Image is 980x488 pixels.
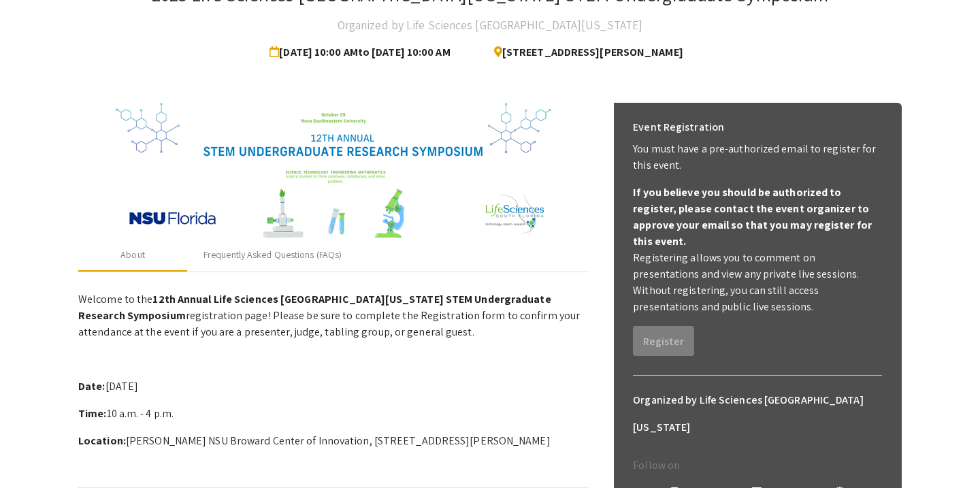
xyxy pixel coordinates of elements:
button: Register [633,326,694,356]
img: 32153a09-f8cb-4114-bf27-cfb6bc84fc69.png [116,103,551,239]
h4: Organized by Life Sciences [GEOGRAPHIC_DATA][US_STATE] [338,12,642,39]
h6: Event Registration [633,114,724,141]
h6: Organized by Life Sciences [GEOGRAPHIC_DATA][US_STATE] [633,387,882,441]
p: 10 a.m. - 4 p.m. [78,406,589,422]
strong: Time: [78,406,107,421]
iframe: Chat [10,427,58,478]
span: [STREET_ADDRESS][PERSON_NAME] [483,39,683,66]
p: Registering allows you to comment on presentations and view any private live sessions. Without re... [633,250,882,315]
div: About [120,248,145,262]
p: Follow on [633,457,882,474]
p: [PERSON_NAME] NSU Broward Center of Innovation, [STREET_ADDRESS][PERSON_NAME] [78,433,589,449]
p: [DATE] [78,378,589,395]
div: Frequently Asked Questions (FAQs) [203,248,342,262]
b: If you believe you should be authorized to register, please contact the event organizer to approv... [633,185,872,248]
strong: Location: [78,434,126,448]
p: You must have a pre-authorized email to register for this event. [633,141,882,174]
strong: 12th Annual Life Sciences [GEOGRAPHIC_DATA][US_STATE] STEM Undergraduate Research Symposium [78,292,551,323]
span: [DATE] 10:00 AM to [DATE] 10:00 AM [269,39,455,66]
p: Welcome to the registration page! Please be sure to complete the Registration form to confirm you... [78,291,589,340]
strong: Date: [78,379,105,393]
